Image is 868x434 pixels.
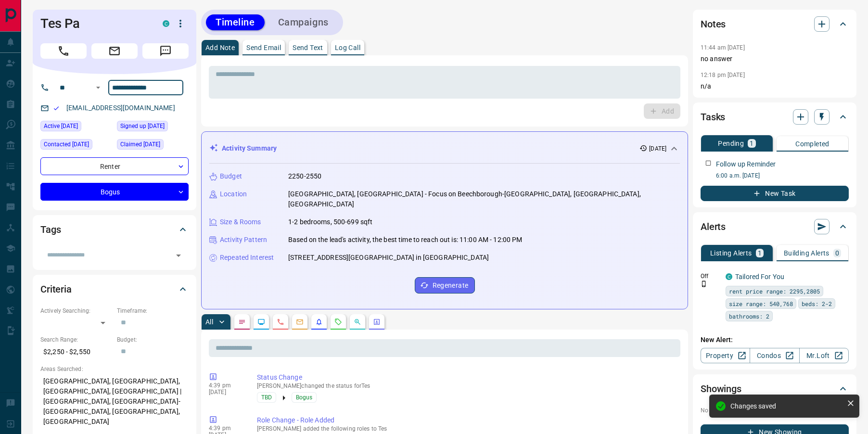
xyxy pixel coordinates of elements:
p: [STREET_ADDRESS][GEOGRAPHIC_DATA] in [GEOGRAPHIC_DATA] [288,253,489,263]
svg: Push Notification Only [701,281,707,287]
div: Activity Summary[DATE] [209,140,680,157]
p: 4:39 pm [209,425,243,432]
h2: Tags [40,222,61,237]
span: bathrooms: 2 [729,311,769,321]
p: New Alert: [701,335,849,345]
p: Actively Searching: [40,306,112,315]
span: beds: 2-2 [802,299,832,308]
button: Open [172,249,185,262]
h2: Showings [701,381,741,396]
svg: Agent Actions [373,318,381,326]
div: Criteria [40,278,189,301]
button: Open [92,82,104,93]
span: Bogus [296,393,312,402]
p: $2,250 - $2,550 [40,344,112,360]
p: Add Note [205,44,235,51]
div: condos.ca [726,273,732,280]
p: Size & Rooms [220,217,261,227]
p: 6:00 a.m. [DATE] [716,171,849,180]
div: Tags [40,218,189,241]
p: n/a [701,81,849,91]
div: Tasks [701,105,849,128]
p: Log Call [335,44,360,51]
p: Areas Searched: [40,365,189,373]
p: Role Change - Role Added [257,415,677,425]
a: Property [701,348,750,363]
h2: Tasks [701,109,725,125]
p: Location [220,189,247,199]
span: Call [40,43,87,59]
span: Message [142,43,189,59]
p: Repeated Interest [220,253,274,263]
h2: Alerts [701,219,726,234]
h1: Tes Pa [40,16,148,31]
h2: Notes [701,16,726,32]
svg: Calls [277,318,284,326]
p: 0 [835,250,839,256]
div: Fri Aug 08 2025 [40,139,112,153]
p: [DATE] [649,144,666,153]
div: Changes saved [730,402,843,410]
p: 11:44 am [DATE] [701,44,745,51]
svg: Opportunities [354,318,361,326]
a: Condos [750,348,799,363]
div: condos.ca [163,20,169,27]
span: Signed up [DATE] [120,121,165,131]
p: [DATE] [209,389,243,396]
div: Bogus [40,183,189,201]
span: Claimed [DATE] [120,140,160,149]
p: [PERSON_NAME] changed the status for Tes [257,383,677,389]
p: Status Change [257,372,677,383]
svg: Emails [296,318,304,326]
p: No showings booked [701,406,849,415]
p: Search Range: [40,335,112,344]
a: Mr.Loft [799,348,849,363]
p: Completed [795,140,830,147]
a: [EMAIL_ADDRESS][DOMAIN_NAME] [66,104,175,112]
button: Timeline [206,14,265,30]
p: Building Alerts [784,250,830,256]
div: Showings [701,377,849,400]
svg: Lead Browsing Activity [257,318,265,326]
svg: Notes [238,318,246,326]
p: [GEOGRAPHIC_DATA], [GEOGRAPHIC_DATA] - Focus on Beechborough-[GEOGRAPHIC_DATA], [GEOGRAPHIC_DATA]... [288,189,680,209]
p: 4:39 pm [209,382,243,389]
p: Timeframe: [117,306,189,315]
p: Send Text [293,44,323,51]
svg: Listing Alerts [315,318,323,326]
p: 1-2 bedrooms, 500-699 sqft [288,217,372,227]
p: Activity Pattern [220,235,267,245]
p: Send Email [246,44,281,51]
a: Tailored For You [735,273,784,281]
p: Budget [220,171,242,181]
span: TBD [261,393,272,402]
span: Contacted [DATE] [44,140,89,149]
p: Pending [718,140,744,147]
p: Listing Alerts [710,250,752,256]
span: Email [91,43,138,59]
p: Off [701,272,720,281]
div: Fri Aug 08 2025 [40,121,112,134]
p: 1 [750,140,753,147]
span: size range: 540,768 [729,299,793,308]
p: 1 [758,250,762,256]
p: 2250-2550 [288,171,321,181]
p: All [205,319,213,325]
p: [GEOGRAPHIC_DATA], [GEOGRAPHIC_DATA], [GEOGRAPHIC_DATA], [GEOGRAPHIC_DATA] | [GEOGRAPHIC_DATA], [... [40,373,189,430]
p: [PERSON_NAME] added the following roles to Tes [257,425,677,432]
p: Based on the lead's activity, the best time to reach out is: 11:00 AM - 12:00 PM [288,235,523,245]
h2: Criteria [40,281,72,297]
p: Budget: [117,335,189,344]
button: New Task [701,186,849,201]
p: 12:18 pm [DATE] [701,72,745,78]
div: Fri Aug 08 2025 [117,121,189,134]
div: Fri Aug 08 2025 [117,139,189,153]
button: Regenerate [415,277,475,294]
svg: Email Valid [53,105,60,112]
div: Notes [701,13,849,36]
svg: Requests [334,318,342,326]
p: Activity Summary [222,143,277,153]
span: rent price range: 2295,2805 [729,286,820,296]
p: Follow up Reminder [716,159,776,169]
p: no answer [701,54,849,64]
